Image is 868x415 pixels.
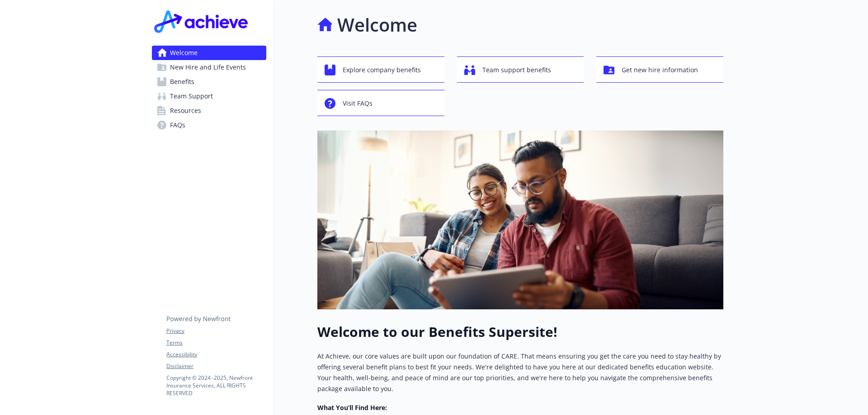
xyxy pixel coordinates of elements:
h1: Welcome [337,11,417,38]
a: Accessibility [166,350,266,359]
a: Benefits [152,75,266,89]
button: Visit FAQs [317,90,444,116]
a: Team Support [152,89,266,103]
button: Team support benefits [457,56,584,83]
span: Welcome [170,46,198,60]
span: Team support benefits [482,61,551,79]
span: Resources [170,103,201,118]
p: At Achieve, our core values are built upon our foundation of CARE. That means ensuring you get th... [317,351,723,394]
span: Get new hire information [622,61,698,79]
span: FAQs [170,118,185,132]
span: Visit FAQs [343,95,373,112]
strong: What You’ll Find Here: [317,403,387,412]
a: Privacy [166,327,266,335]
span: Explore company benefits [343,61,421,79]
button: Explore company benefits [317,56,444,83]
span: Team Support [170,89,213,103]
button: Get new hire information [596,56,723,83]
a: Terms [166,339,266,347]
a: Welcome [152,46,266,60]
span: New Hire and Life Events [170,60,246,75]
p: Copyright © 2024 - 2025 , Newfront Insurance Services, ALL RIGHTS RESERVED [166,374,266,397]
a: FAQs [152,118,266,132]
span: Benefits [170,75,194,89]
img: overview page banner [317,131,723,309]
a: New Hire and Life Events [152,60,266,75]
h1: Welcome to our Benefits Supersite! [317,324,723,340]
a: Resources [152,103,266,118]
a: Disclaimer [166,362,266,370]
